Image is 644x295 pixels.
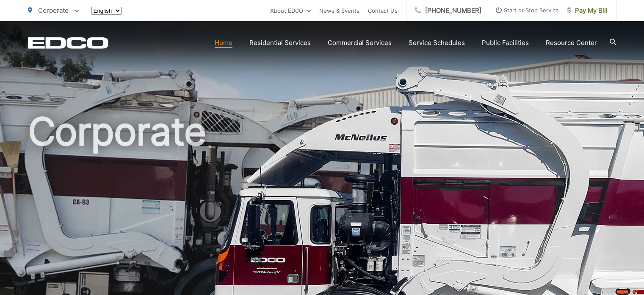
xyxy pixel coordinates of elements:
a: About EDCO [270,6,311,16]
a: News & Events [319,6,359,16]
a: Residential Services [249,38,311,48]
a: Commercial Services [328,38,392,48]
select: Select a language [91,7,122,15]
a: Home [215,38,232,48]
span: Pay My Bill [567,6,608,16]
a: Resource Center [546,38,597,48]
a: Public Facilities [482,38,529,48]
span: Corporate [38,6,69,14]
a: Service Schedules [409,38,465,48]
a: EDCD logo. Return to the homepage. [28,37,108,49]
a: Contact Us [368,6,398,16]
